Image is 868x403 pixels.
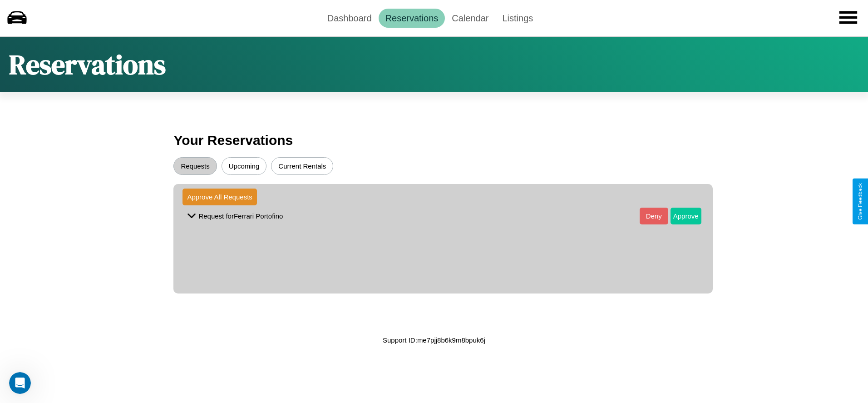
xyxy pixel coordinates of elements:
[173,157,217,175] button: Requests
[9,46,166,83] h1: Reservations
[379,9,445,28] a: Reservations
[857,183,863,220] div: Give Feedback
[671,208,701,224] button: Approve
[495,9,540,28] a: Listings
[321,9,379,28] a: Dashboard
[271,157,333,175] button: Current Rentals
[182,189,256,205] button: Approve All Requests
[198,210,283,222] p: Request for Ferrari Portofino
[222,157,267,175] button: Upcoming
[173,128,694,153] h3: Your Reservations
[9,372,31,394] iframe: Intercom live chat
[383,334,485,346] p: Support ID: me7pjj8b6k9m8bpuk6j
[445,9,495,28] a: Calendar
[640,208,668,224] button: Deny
